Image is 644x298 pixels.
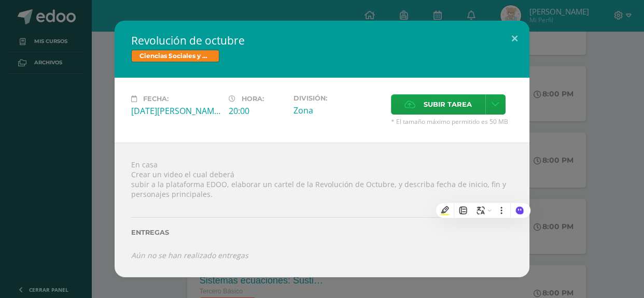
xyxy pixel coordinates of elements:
[131,250,248,260] i: Aún no se han realizado entregas
[131,229,513,236] label: Entregas
[115,143,529,277] div: En casa Crear un video el cual deberá subir a la plataforma EDOO, elaborar un cartel de la Revolu...
[424,95,472,114] span: Subir tarea
[143,95,169,103] span: Fecha:
[500,21,529,56] button: Close (Esc)
[391,117,513,126] span: * El tamaño máximo permitido es 50 MB
[293,105,383,116] div: Zona
[293,94,383,102] label: División:
[131,105,220,117] div: [DATE][PERSON_NAME]
[131,33,513,48] h2: Revolución de octubre
[229,105,285,117] div: 20:00
[242,95,264,103] span: Hora:
[131,50,219,62] span: Ciencias Sociales y Formación Ciudadana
